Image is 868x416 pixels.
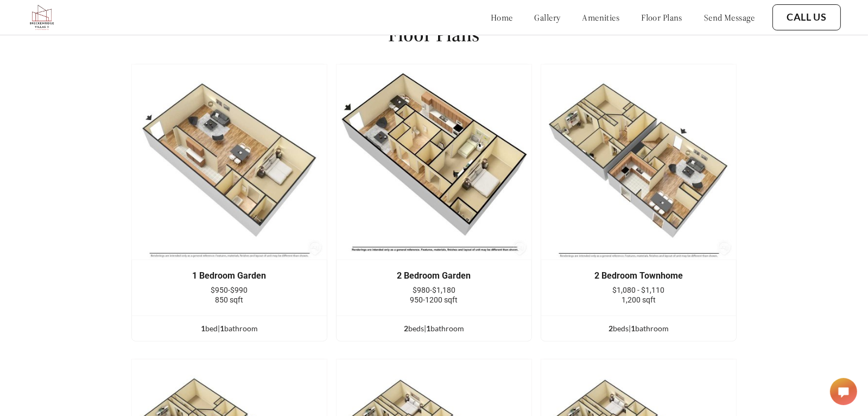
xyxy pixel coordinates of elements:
div: 1 Bedroom Garden [148,271,311,281]
div: bed | bathroom [132,323,327,335]
a: home [491,12,513,23]
span: 1,200 sqft [622,295,656,304]
img: example [541,64,737,260]
a: Call Us [787,11,827,23]
span: 1 [201,324,205,333]
span: 2 [609,324,613,333]
a: amenities [582,12,620,23]
h1: Floor Plans [389,22,480,47]
span: 950-1200 sqft [410,295,458,304]
a: floor plans [641,12,682,23]
img: Company logo [27,3,56,32]
span: $1,080 - $1,110 [613,286,665,294]
span: 850 sqft [216,295,244,304]
span: $950-$990 [211,286,248,294]
div: bed s | bathroom [337,323,531,335]
img: example [336,64,532,260]
span: $980-$1,180 [413,286,455,294]
div: 2 Bedroom Townhome [557,271,720,281]
a: gallery [535,12,561,23]
button: Call Us [772,4,841,30]
span: 1 [631,324,635,333]
span: 2 [404,324,408,333]
span: 1 [426,324,430,333]
a: send message [704,12,755,23]
div: 2 Bedroom Garden [353,271,515,281]
div: bed s | bathroom [541,323,736,335]
img: example [131,64,327,260]
span: 1 [220,324,224,333]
